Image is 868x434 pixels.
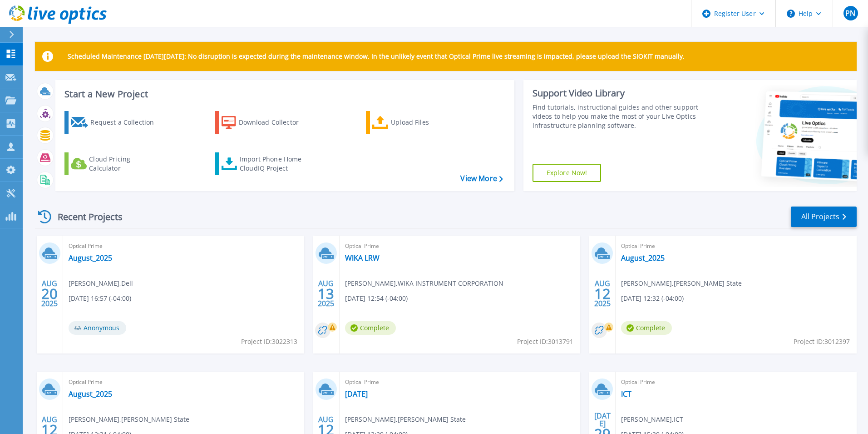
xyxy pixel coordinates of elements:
[533,164,602,182] a: Explore Now!
[345,414,466,424] span: [PERSON_NAME] , [PERSON_NAME] State
[35,206,135,228] div: Recent Projects
[69,278,133,288] span: [PERSON_NAME] , Dell
[69,253,112,262] a: August_2025
[69,293,131,303] span: [DATE] 16:57 (-04:00)
[64,111,166,134] a: Request a Collection
[69,414,189,424] span: [PERSON_NAME] , [PERSON_NAME] State
[517,337,573,347] span: Project ID: 3013791
[345,377,575,387] span: Optical Prime
[41,426,58,434] span: 12
[594,277,611,310] div: AUG 2025
[69,389,112,399] a: August_2025
[391,113,464,131] div: Upload Files
[345,253,380,262] a: WIKA LRW
[533,103,702,130] div: Find tutorials, instructional guides and other support videos to help you make the most of your L...
[318,426,334,434] span: 12
[41,277,58,310] div: AUG 2025
[621,278,742,288] span: [PERSON_NAME] , [PERSON_NAME] State
[621,414,683,424] span: [PERSON_NAME] , ICT
[317,277,335,310] div: AUG 2025
[794,337,850,347] span: Project ID: 3012397
[240,155,311,173] div: Import Phone Home CloudIQ Project
[621,389,631,399] a: ICT
[241,337,297,347] span: Project ID: 3022313
[318,290,334,298] span: 13
[533,87,702,99] div: Support Video Library
[621,253,665,262] a: August_2025
[345,241,575,251] span: Optical Prime
[621,321,672,335] span: Complete
[345,321,396,335] span: Complete
[89,155,162,173] div: Cloud Pricing Calculator
[41,290,58,298] span: 20
[621,377,851,387] span: Optical Prime
[69,377,299,387] span: Optical Prime
[64,89,503,99] h3: Start a New Project
[68,53,685,60] p: Scheduled Maintenance [DATE][DATE]: No disruption is expected during the maintenance window. In t...
[90,113,163,131] div: Request a Collection
[366,111,467,134] a: Upload Files
[239,113,311,131] div: Download Collector
[791,207,857,227] a: All Projects
[64,152,166,175] a: Cloud Pricing Calculator
[69,321,126,335] span: Anonymous
[594,290,611,298] span: 12
[345,389,368,399] a: [DATE]
[345,293,408,303] span: [DATE] 12:54 (-04:00)
[845,10,855,17] span: PN
[621,241,851,251] span: Optical Prime
[621,293,684,303] span: [DATE] 12:32 (-04:00)
[215,111,316,134] a: Download Collector
[460,174,503,183] a: View More
[69,241,299,251] span: Optical Prime
[345,278,503,288] span: [PERSON_NAME] , WIKA INSTRUMENT CORPORATION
